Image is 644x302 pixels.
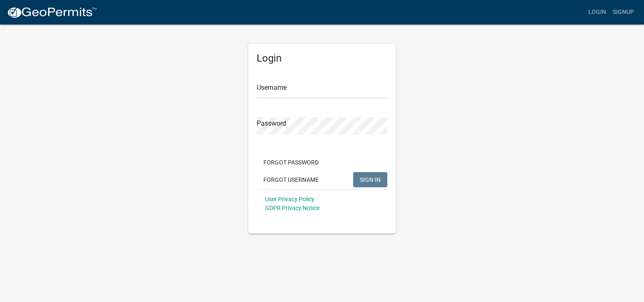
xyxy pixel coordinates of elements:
a: User Privacy Policy [265,196,314,202]
a: Signup [609,4,637,20]
button: Forgot Username [257,172,325,187]
a: GDPR Privacy Notice [265,205,319,211]
a: Login [585,4,609,20]
button: SIGN IN [353,172,387,187]
span: SIGN IN [360,176,381,183]
button: Forgot Password [257,155,325,170]
h5: Login [257,52,387,65]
